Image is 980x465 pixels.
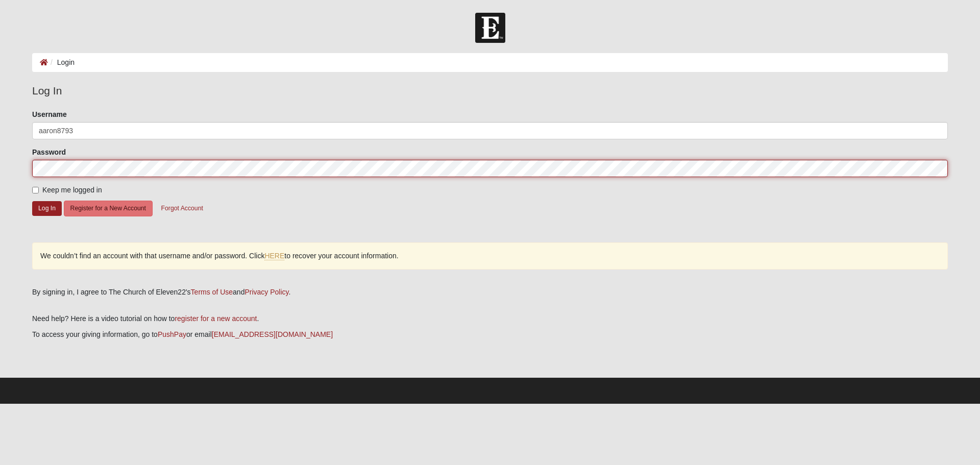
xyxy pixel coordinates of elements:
label: Password [32,147,66,157]
a: [EMAIL_ADDRESS][DOMAIN_NAME] [212,330,333,338]
a: HERE [264,252,284,260]
input: Keep me logged in [32,187,39,193]
span: Keep me logged in [42,186,102,194]
a: register for a new account [175,314,257,323]
button: Register for a New Account [64,201,153,216]
button: Log In [32,201,62,216]
p: Need help? Here is a video tutorial on how to . [32,313,948,324]
button: Forgot Account [155,201,210,216]
p: To access your giving information, go to or email [32,329,948,340]
div: We couldn’t find an account with that username and/or password. Click to recover your account inf... [32,242,948,270]
a: Privacy Policy [244,288,288,296]
div: By signing in, I agree to The Church of Eleven22's and . [32,287,948,298]
label: Username [32,109,67,119]
a: PushPay [158,330,186,338]
li: Login [48,57,75,68]
img: Church of Eleven22 Logo [475,13,505,43]
legend: Log In [32,83,948,99]
a: Terms of Use [191,288,233,296]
